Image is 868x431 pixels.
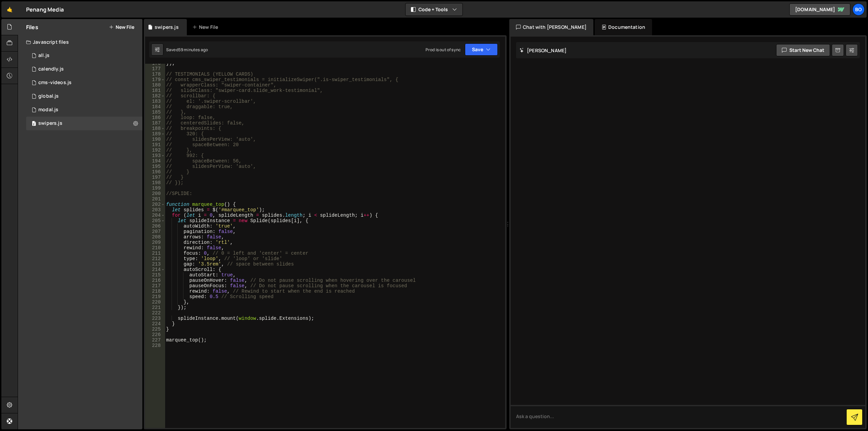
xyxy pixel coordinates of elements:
[145,131,165,137] div: 189
[166,47,208,53] div: Saved
[145,82,165,88] div: 180
[145,202,165,207] div: 202
[26,49,142,62] div: 6155/32900.js
[38,107,58,113] div: modal.js
[145,223,165,229] div: 206
[192,24,221,31] div: New File
[145,77,165,82] div: 179
[145,115,165,120] div: 186
[145,305,165,310] div: 221
[789,3,850,16] a: [DOMAIN_NAME]
[406,3,462,16] button: Code + Tools
[145,191,165,196] div: 200
[145,207,165,213] div: 203
[109,24,134,30] button: New File
[155,24,179,31] div: swipers.js
[1,1,18,18] a: 🤙
[26,76,142,90] div: 6155/14679.js
[145,88,165,93] div: 181
[145,245,165,251] div: 210
[426,47,461,53] div: Prod is out of sync
[145,213,165,218] div: 204
[145,234,165,240] div: 208
[145,104,165,110] div: 184
[145,185,165,191] div: 199
[145,299,165,305] div: 220
[145,196,165,202] div: 201
[38,53,50,59] div: all.js
[145,316,165,321] div: 223
[145,175,165,180] div: 197
[32,121,36,127] span: 2
[145,229,165,234] div: 207
[145,278,165,283] div: 216
[145,332,165,337] div: 226
[145,93,165,99] div: 182
[145,72,165,77] div: 178
[776,44,830,56] button: Start new chat
[145,169,165,175] div: 196
[145,321,165,327] div: 224
[26,23,38,31] h2: Files
[38,80,72,86] div: cms-videos.js
[145,158,165,164] div: 194
[145,180,165,185] div: 198
[145,337,165,343] div: 227
[145,289,165,294] div: 218
[145,110,165,115] div: 185
[145,310,165,316] div: 222
[26,103,142,117] div: 6155/14792.js
[178,47,208,53] div: 59 minutes ago
[145,66,165,72] div: 177
[145,261,165,267] div: 213
[26,90,142,103] div: 6155/14218.js
[145,218,165,223] div: 205
[145,120,165,126] div: 187
[26,62,142,76] div: 6155/14966.js
[145,126,165,131] div: 188
[145,240,165,245] div: 209
[145,153,165,158] div: 193
[595,19,652,35] div: Documentation
[145,251,165,256] div: 211
[145,267,165,272] div: 214
[26,5,64,14] div: Penang Media
[145,283,165,289] div: 217
[145,137,165,142] div: 190
[26,117,142,130] div: 6155/12013.js
[145,272,165,278] div: 215
[145,327,165,332] div: 225
[145,164,165,169] div: 195
[145,294,165,299] div: 219
[38,120,62,126] div: swipers.js
[145,148,165,153] div: 192
[509,19,593,35] div: Chat with [PERSON_NAME]
[38,93,59,99] div: global.js
[145,99,165,104] div: 183
[519,47,567,54] h2: [PERSON_NAME]
[852,3,865,16] a: Bo
[465,43,498,56] button: Save
[145,142,165,148] div: 191
[38,66,64,72] div: calendly.js
[145,256,165,261] div: 212
[145,343,165,348] div: 228
[18,35,142,49] div: Javascript files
